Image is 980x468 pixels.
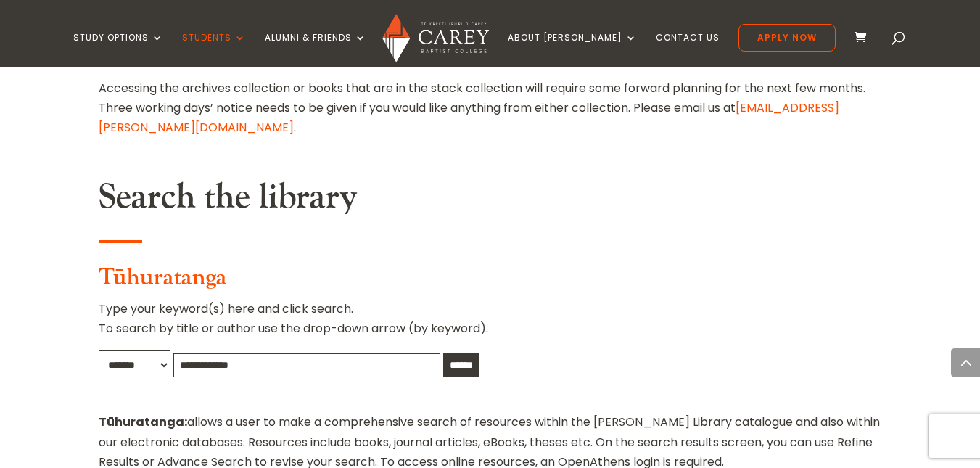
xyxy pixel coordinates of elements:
h2: Search the library [99,176,882,226]
h3: Tūhuratanga [99,264,882,299]
a: Students [182,33,246,67]
strong: Tūhuratanga: [99,414,187,430]
a: Alumni & Friends [265,33,366,67]
a: Study Options [73,33,163,67]
a: Contact Us [656,33,720,67]
a: About [PERSON_NAME] [508,33,637,67]
p: Type your keyword(s) here and click search. To search by title or author use the drop-down arrow ... [99,299,882,350]
img: Carey Baptist College [382,14,489,62]
p: Accessing the archives collection or books that are in the stack collection will require some for... [99,78,882,138]
a: Apply Now [738,24,836,52]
